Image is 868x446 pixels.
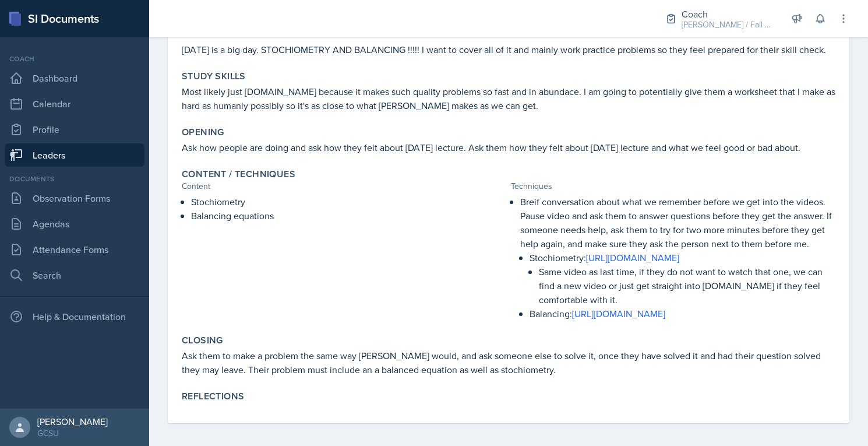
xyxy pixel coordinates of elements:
[182,29,213,40] label: Goals
[530,251,835,265] p: Stochiometry:
[511,180,835,192] div: Techniques
[5,92,144,115] a: Calendar
[182,349,835,377] p: Ask them to make a problem the same way [PERSON_NAME] would, and ask someone else to solve it, on...
[191,209,506,223] p: Balancing equations
[5,305,144,328] div: Help & Documentation
[682,19,775,31] div: [PERSON_NAME] / Fall 2025
[182,168,295,180] label: Content / Techniques
[182,391,244,402] label: Reflections
[5,66,144,90] a: Dashboard
[182,335,223,346] label: Closing
[572,307,665,320] a: [URL][DOMAIN_NAME]
[520,195,835,251] p: Breif conversation about what we remember before we get into the videos. Pause video and ask them...
[5,212,144,236] a: Agendas
[586,251,679,264] a: [URL][DOMAIN_NAME]
[682,7,775,21] div: Coach
[5,54,144,64] div: Coach
[182,127,224,138] label: Opening
[5,143,144,167] a: Leaders
[191,195,506,209] p: Stochiometry
[37,416,108,427] div: [PERSON_NAME]
[530,307,835,321] p: Balancing:
[5,187,144,210] a: Observation Forms
[182,180,506,192] div: Content
[182,71,246,82] label: Study Skills
[539,265,835,307] p: Same video as last time, if they do not want to watch that one, we can find a new video or just g...
[182,85,835,113] p: Most likely just [DOMAIN_NAME] because it makes such quality problems so fast and in abundace. I ...
[5,174,144,184] div: Documents
[5,264,144,287] a: Search
[37,427,108,439] div: GCSU
[182,43,835,57] p: [DATE] is a big day. STOCHIOMETRY AND BALANCING !!!!! I want to cover all of it and mainly work p...
[5,118,144,141] a: Profile
[5,238,144,261] a: Attendance Forms
[182,141,835,154] p: Ask how people are doing and ask how they felt about [DATE] lecture. Ask them how they felt about...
